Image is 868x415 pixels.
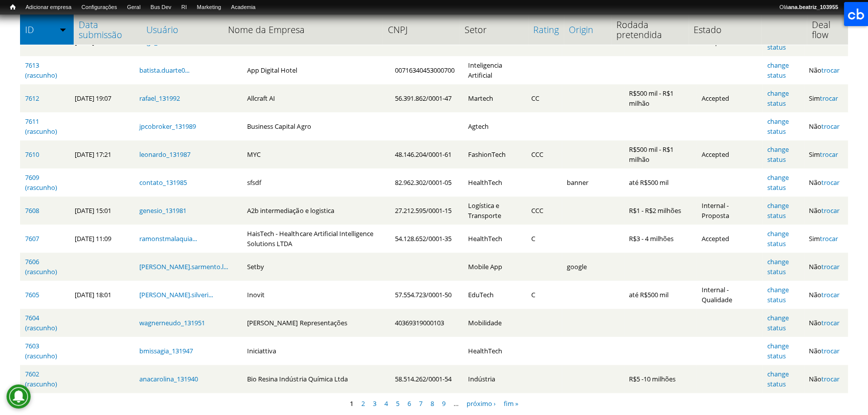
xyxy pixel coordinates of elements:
a: wagnerneudo_131951 [139,318,205,327]
a: 7606 (rascunho) [25,257,57,276]
a: change status [767,313,789,332]
a: change status [767,89,789,108]
td: Não [804,281,848,309]
a: 7603 (rascunho) [25,341,57,360]
a: trocar [820,94,838,103]
td: Não [804,196,848,225]
a: Início [5,3,21,12]
a: Bus Dev [145,3,176,13]
a: fim » [504,398,518,407]
td: R$1 - R$2 milhões [624,196,697,225]
td: Sim [804,84,848,112]
a: trocar [821,178,839,187]
td: 48.146.204/0001-61 [390,140,463,168]
a: trocar [821,318,839,327]
a: anacarolina_131940 [139,374,198,383]
a: 7607 [25,234,39,243]
a: trocar [821,290,839,299]
td: banner [562,168,624,196]
a: trocar [820,234,838,243]
td: google [562,253,624,281]
td: R$3 - 4 milhões [624,225,697,253]
td: Allcraft AI [242,84,389,112]
a: bmissagia_131947 [139,346,193,355]
a: Usuário [146,25,218,35]
td: 58.514.262/0001-54 [390,365,463,393]
a: 7611 (rascunho) [25,117,57,136]
td: 82.962.302/0001-05 [390,168,463,196]
td: Não [804,365,848,393]
td: App Digital Hotel [242,56,389,84]
a: Adicionar empresa [21,3,77,13]
a: Origin [569,25,606,35]
td: MYC [242,140,389,168]
a: Geral [122,3,145,13]
a: 6 [407,398,411,407]
td: Business Capital Agro [242,112,389,140]
td: HealthTech [463,337,526,365]
a: 9 [442,398,446,407]
a: batista.duarte0... [139,66,189,75]
a: 4 [384,398,388,407]
a: jpcobroker_131989 [139,122,196,131]
a: 7604 (rascunho) [25,313,57,332]
a: contato_131985 [139,178,187,187]
a: trocar [821,374,839,383]
a: change status [767,341,789,360]
a: change status [767,369,789,388]
a: Academia [226,3,261,13]
a: change status [767,257,789,276]
a: change status [767,285,789,304]
td: Sim [804,225,848,253]
td: [PERSON_NAME] Representações [242,309,389,337]
td: CCC [526,196,562,225]
a: 7605 [25,290,39,299]
td: sfsdf [242,168,389,196]
a: 3 [373,398,376,407]
td: 00716340453000700 [390,56,463,84]
td: Agtech [463,112,526,140]
td: Internal - Proposta [697,196,762,225]
td: Accepted [697,225,762,253]
a: 2 [361,398,365,407]
a: 7610 [25,150,39,159]
td: FashionTech [463,140,526,168]
a: Oláana.beatriz_103955 [774,3,843,13]
td: Sim [804,140,848,168]
a: 7608 [25,206,39,215]
a: 7613 (rascunho) [25,61,57,80]
a: trocar [820,150,838,159]
th: CNPJ [382,15,460,45]
a: [PERSON_NAME].sarmento.l... [139,262,228,271]
td: Inteligencia Artificial [463,56,526,84]
td: Accepted [697,84,762,112]
td: Não [804,253,848,281]
a: Marketing [192,3,226,13]
td: Logística e Transporte [463,196,526,225]
td: CC [526,84,562,112]
td: Não [804,168,848,196]
th: Rodada pretendida [611,15,689,45]
td: CCC [526,140,562,168]
a: 7 [419,398,422,407]
a: próximo › [467,398,496,407]
td: Mobile App [463,253,526,281]
li: 1 [347,395,357,411]
a: leonardo_131987 [139,150,190,159]
a: trocar [821,66,839,75]
td: até R$500 mil [624,281,697,309]
li: … [451,395,462,411]
td: C [526,281,562,309]
a: Data submissão [79,20,136,40]
img: ordem crescente [60,26,66,33]
td: Internal - Qualidade [697,281,762,309]
a: genesio_131981 [139,206,186,215]
td: Bio Resina Indústria Química Ltda [242,365,389,393]
a: 7609 (rascunho) [25,173,57,192]
a: Sair [843,3,863,13]
td: A2b intermediação e logistica [242,196,389,225]
a: 8 [430,398,434,407]
td: [DATE] 15:01 [70,196,134,225]
a: ID [25,25,69,35]
td: Accepted [697,140,762,168]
